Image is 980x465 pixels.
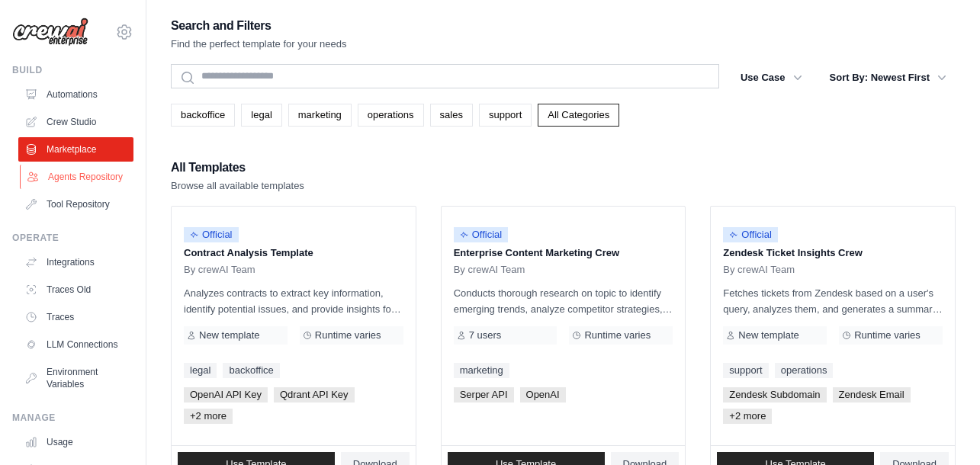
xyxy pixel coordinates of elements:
[723,245,943,261] p: Zendesk Ticket Insights Crew
[454,363,509,378] a: marketing
[723,363,768,378] a: support
[315,329,381,342] span: Runtime varies
[18,332,133,357] a: LLM Connections
[18,305,133,329] a: Traces
[184,363,217,378] a: legal
[274,387,355,402] span: Qdrant API Key
[18,82,133,107] a: Automations
[821,64,956,91] button: Sort By: Newest First
[171,15,347,37] h2: Search and Filters
[18,110,133,134] a: Crew Studio
[184,264,255,276] span: By crewAI Team
[723,285,943,317] p: Fetches tickets from Zendesk based on a user's query, analyzes them, and generates a summary. Out...
[454,285,673,317] p: Conducts thorough research on topic to identify emerging trends, analyze competitor strategies, a...
[18,250,133,274] a: Integrations
[469,329,502,342] span: 7 users
[775,363,834,378] a: operations
[723,387,826,402] span: Zendesk Subdomain
[738,329,798,342] span: New template
[241,104,281,127] a: legal
[171,178,304,194] p: Browse all available templates
[184,285,403,317] p: Analyzes contracts to extract key information, identify potential issues, and provide insights fo...
[288,104,352,127] a: marketing
[184,227,239,242] span: Official
[184,387,268,402] span: OpenAI API Key
[223,363,279,378] a: backoffice
[171,104,235,127] a: backoffice
[731,64,811,91] button: Use Case
[723,264,795,276] span: By crewAI Team
[12,18,88,46] img: Logo
[723,409,772,424] span: +2 more
[538,104,619,127] a: All Categories
[184,245,403,261] p: Contract Analysis Template
[199,329,259,342] span: New template
[479,104,532,127] a: support
[454,264,525,276] span: By crewAI Team
[18,277,133,302] a: Traces Old
[454,245,673,261] p: Enterprise Content Marketing Crew
[184,409,233,424] span: +2 more
[854,329,921,342] span: Runtime varies
[430,104,473,127] a: sales
[454,227,509,242] span: Official
[454,387,514,402] span: Serper API
[171,37,347,52] p: Find the perfect template for your needs
[171,157,304,178] h2: All Templates
[358,104,424,127] a: operations
[833,387,911,402] span: Zendesk Email
[12,412,133,424] div: Manage
[18,192,133,216] a: Tool Repository
[18,430,133,454] a: Usage
[584,329,651,342] span: Runtime varies
[12,232,133,244] div: Operate
[18,360,133,396] a: Environment Variables
[20,165,135,189] a: Agents Repository
[18,137,133,162] a: Marketplace
[12,64,133,76] div: Build
[520,387,566,402] span: OpenAI
[723,227,778,242] span: Official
